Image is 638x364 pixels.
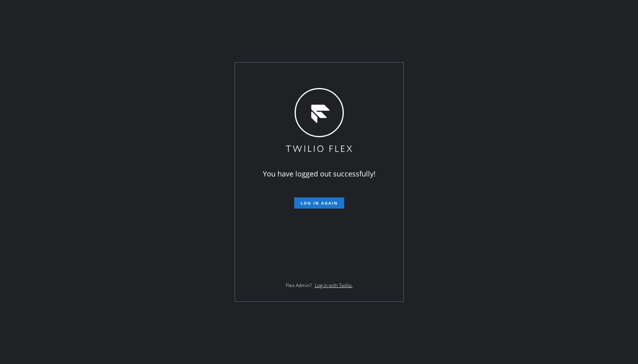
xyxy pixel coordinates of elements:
[294,197,344,209] button: Log in again
[286,282,312,289] span: Flex Admin?
[315,282,353,289] a: Log in with Twilio.
[263,169,376,178] span: You have logged out successfully!
[301,200,338,206] span: Log in again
